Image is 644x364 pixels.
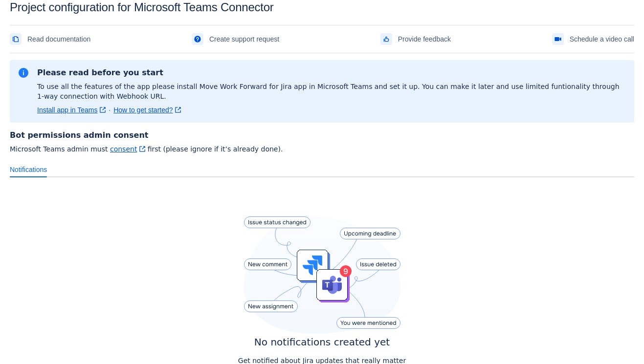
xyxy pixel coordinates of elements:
span: Microsoft Teams admin must first (please ignore if it’s already done). [10,144,634,154]
a: Read documentation [10,31,90,47]
span: information [18,67,29,79]
a: Schedule a video call [552,31,634,47]
h4: Bot permissions admin consent [10,130,634,140]
a: Provide feedback [380,31,451,47]
span: Create support request [209,31,279,47]
span: documentation [12,35,20,43]
span: feedback [382,35,390,43]
span: support [194,35,201,43]
div: Project configuration for Microsoft Teams Connector [10,0,634,14]
span: Notifications [10,165,47,174]
a: Create support request [192,31,279,47]
a: consent [110,145,145,153]
h4: No notifications created yet [238,336,406,348]
span: Provide feedback [398,31,451,47]
a: How to get started? [113,105,181,115]
a: Install app in Teams [37,105,106,115]
p: To use all the features of the app please install Move Work Forward for Jira app in Microsoft Tea... [37,82,626,101]
span: Read documentation [27,31,90,47]
span: Schedule a video call [570,31,634,47]
span: videoCall [554,35,562,43]
h2: Please read before you start [37,68,626,78]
